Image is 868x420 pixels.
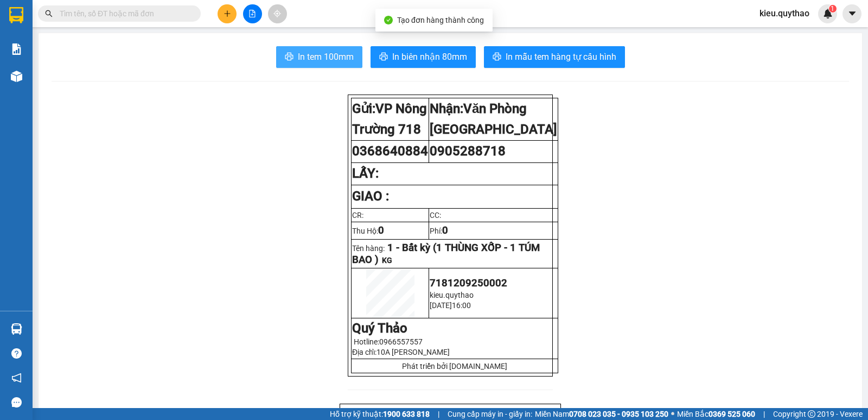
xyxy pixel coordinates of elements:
strong: 1900 633 818 [383,410,430,418]
span: printer [285,52,293,62]
span: kieu.quythao [430,291,474,299]
input: Tìm tên, số ĐT hoặc mã đơn [60,8,188,20]
span: In mẫu tem hàng tự cấu hình [506,50,616,64]
img: solution-icon [11,43,22,55]
span: copyright [808,410,815,418]
span: 0 [378,224,384,236]
span: Văn Phòng [GEOGRAPHIC_DATA] [430,101,557,137]
strong: LẤY: [352,166,379,181]
span: In biên nhận 80mm [392,50,467,64]
button: printerIn biên nhận 80mm [371,46,476,68]
span: Địa chỉ: [352,348,450,356]
img: warehouse-icon [11,71,22,82]
span: 7181209250002 [430,277,507,289]
span: | [763,408,765,420]
span: Cung cấp máy in - giấy in: [448,408,532,420]
span: printer [379,52,388,62]
span: search [45,10,53,17]
td: Thu Hộ: [352,222,429,239]
span: 1 [831,5,834,12]
span: Miền Nam [535,408,668,420]
td: CR: [352,208,429,222]
span: 0966557557 [379,337,423,346]
span: 0368640884 [352,143,428,159]
span: plus [224,10,231,17]
td: CC: [429,208,558,222]
span: | [438,408,439,420]
span: check-circle [384,16,393,24]
span: 10A [PERSON_NAME] [376,348,450,356]
strong: GIAO : [352,189,389,204]
span: file-add [248,10,256,17]
sup: 1 [829,5,837,12]
span: kieu.quythao [751,7,818,20]
span: printer [493,52,501,62]
span: [DATE] [430,301,452,310]
button: aim [268,4,287,23]
span: aim [273,10,281,17]
button: printerIn tem 100mm [276,46,362,68]
button: caret-down [843,4,861,23]
img: logo-vxr [9,7,23,23]
span: Hotline: [354,337,423,346]
span: KG [382,256,392,265]
span: Miền Bắc [677,408,755,420]
td: Phát triển bởi [DOMAIN_NAME] [352,359,558,373]
strong: Gửi: [352,101,427,137]
span: Tạo đơn hàng thành công [397,16,484,24]
td: Phí: [429,222,558,239]
span: Hỗ trợ kỹ thuật: [330,408,430,420]
img: warehouse-icon [11,323,22,335]
strong: 0369 525 060 [709,410,755,418]
span: VP Nông Trường 718 [352,101,427,137]
span: question-circle [11,348,22,359]
span: 16:00 [452,301,471,310]
strong: Nhận: [430,101,557,137]
span: caret-down [847,9,857,18]
span: notification [11,373,22,383]
button: plus [218,4,237,23]
span: ⚪️ [671,412,674,416]
strong: Quý Thảo [352,321,407,336]
button: printerIn mẫu tem hàng tự cấu hình [484,46,625,68]
span: message [11,397,22,408]
button: file-add [243,4,262,23]
span: 0 [442,224,448,236]
span: In tem 100mm [298,50,354,64]
img: icon-new-feature [823,9,833,18]
span: 1 - Bất kỳ (1 THÙNG XỐP - 1 TÚM BAO ) [352,242,540,266]
span: 0905288718 [430,143,506,159]
p: Tên hàng: [352,242,557,266]
strong: 0708 023 035 - 0935 103 250 [569,410,668,418]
